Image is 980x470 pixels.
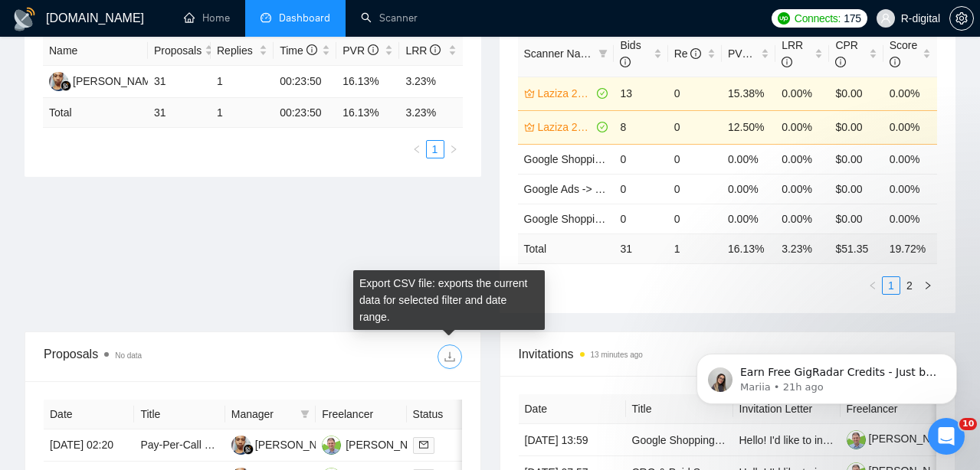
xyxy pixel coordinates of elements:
span: mail [419,440,428,449]
a: 1 [427,141,444,158]
th: Replies [211,36,274,66]
a: Pay-Per-Call Campaign Setup and Management on Google [140,439,423,451]
span: 175 [844,10,860,27]
a: YA[PERSON_NAME] [231,438,343,450]
td: 0.00% [775,204,829,233]
li: Previous Page [408,140,426,158]
div: [PERSON_NAME] [255,436,343,453]
td: 0.00% [883,204,937,233]
td: $0.00 [829,110,883,144]
td: Google Shopping, Search & Meta (Facebook + Instagram) Retargeting Campaigns [626,424,733,456]
td: 16.13% [336,66,399,98]
a: searchScanner [361,11,418,24]
td: 3.23 % [775,233,829,263]
span: filter [595,42,611,65]
td: 3.23% [399,66,462,98]
span: info-circle [690,48,701,59]
td: 1 [211,98,274,128]
td: 16.13 % [336,98,399,128]
td: 00:23:50 [274,98,336,128]
span: info-circle [368,44,379,55]
td: [DATE] 02:20 [44,429,134,462]
span: check-circle [597,122,608,132]
img: RC [322,436,341,455]
th: Date [44,400,134,429]
img: gigradar-bm.png [243,444,254,455]
button: right [444,140,463,158]
th: Freelancer [316,400,406,429]
td: 3.23 % [399,98,462,128]
span: info-circle [835,57,846,67]
span: download [438,351,461,363]
a: Google Shopping -> Worldwide, Expert&Intermediate, H - $25, F -$300, 4.5 stars [524,213,908,225]
th: Date [519,394,626,424]
span: Bids [620,39,641,68]
div: Export CSV file: exports the current data for selected filter and date range. [353,270,545,330]
td: 31 [614,233,667,263]
span: Invitations [519,344,937,364]
td: 0 [668,174,722,204]
td: 0.00% [883,77,937,110]
td: 31 [148,98,211,128]
span: filter [598,49,608,58]
span: check-circle [597,88,608,99]
li: Next Page [919,276,937,295]
td: 0 [668,204,722,233]
td: Total [518,233,615,263]
img: gigradar-bm.png [61,80,71,91]
span: PVR [728,47,764,60]
li: 2 [900,276,919,295]
td: [DATE] 13:59 [519,424,626,456]
span: crown [524,88,535,99]
th: Title [626,394,733,424]
span: Manager [231,406,294,423]
td: 0.00% [722,204,775,233]
span: Replies [217,42,256,59]
iframe: Intercom live chat [928,418,965,455]
td: 0 [614,144,667,174]
span: crown [524,122,535,132]
img: YA [49,72,68,91]
li: Next Page [444,140,463,158]
img: logo [12,7,37,31]
span: Score [890,39,918,68]
span: Connects: [795,10,841,27]
span: Dashboard [279,11,330,24]
img: c1Idtl1sL_ojuo0BAW6lnVbU7OTxrDYU7FneGCPoFyJniWx9-ph69Zd6FWc_LIL-5A [847,430,866,449]
td: 0.00% [722,174,775,204]
td: 0.00% [722,144,775,174]
a: [PERSON_NAME] [847,432,957,445]
li: 1 [882,276,900,295]
td: 15.38% [722,77,775,110]
td: 0 [668,144,722,174]
img: YA [231,436,251,455]
li: Previous Page [864,276,882,295]
td: $ 51.35 [829,233,883,263]
a: RC[PERSON_NAME] [322,438,434,450]
td: 00:23:50 [274,66,336,98]
button: setting [949,6,974,31]
td: 0 [614,204,667,233]
button: download [438,344,462,369]
span: setting [950,12,973,24]
button: right [919,276,937,295]
div: [PERSON_NAME] [73,73,161,90]
span: 10 [959,418,977,430]
span: LRR [405,44,441,57]
td: 0.00% [883,174,937,204]
td: $0.00 [829,204,883,233]
span: left [868,281,877,290]
th: Manager [225,400,316,429]
td: 1 [668,233,722,263]
td: 13 [614,77,667,110]
th: Proposals [148,36,211,66]
a: Laziza 2025 - other (ex. [GEOGRAPHIC_DATA], [GEOGRAPHIC_DATA], [GEOGRAPHIC_DATA], [GEOGRAPHIC_DATA]) [538,119,595,135]
span: LRR [782,39,803,68]
a: homeHome [184,11,230,24]
span: info-circle [890,57,900,67]
td: 16.13 % [722,233,775,263]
